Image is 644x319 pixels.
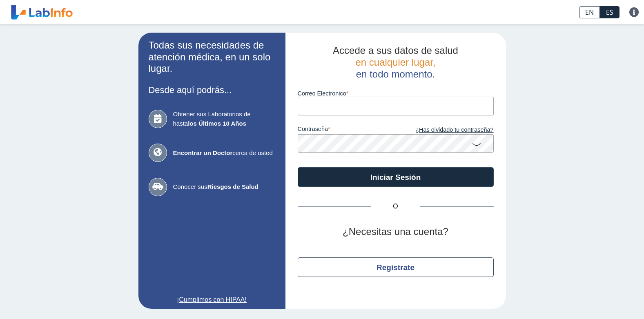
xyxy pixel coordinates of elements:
[579,6,600,18] a: EN
[173,148,275,158] span: cerca de usted
[396,126,494,135] a: ¿Has olvidado tu contraseña?
[356,69,435,80] span: en todo momento.
[298,257,494,277] button: Regístrate
[298,226,494,238] h2: ¿Necesitas una cuenta?
[207,183,258,190] b: Riesgos de Salud
[173,110,275,128] span: Obtener sus Laboratorios de hasta
[371,202,420,211] span: O
[188,120,246,127] b: los Últimos 10 Años
[173,149,233,156] b: Encontrar un Doctor
[173,182,275,192] span: Conocer sus
[333,45,458,56] span: Accede a sus datos de salud
[149,85,275,95] h3: Desde aquí podrás...
[355,57,435,68] span: en cualquier lugar,
[298,126,396,135] label: contraseña
[149,40,275,75] h2: Todas sus necesidades de atención médica, en un solo lugar.
[298,90,494,97] label: Correo Electronico
[149,295,275,305] a: ¡Cumplimos con HIPAA!
[600,6,619,18] a: ES
[298,167,494,187] button: Iniciar Sesión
